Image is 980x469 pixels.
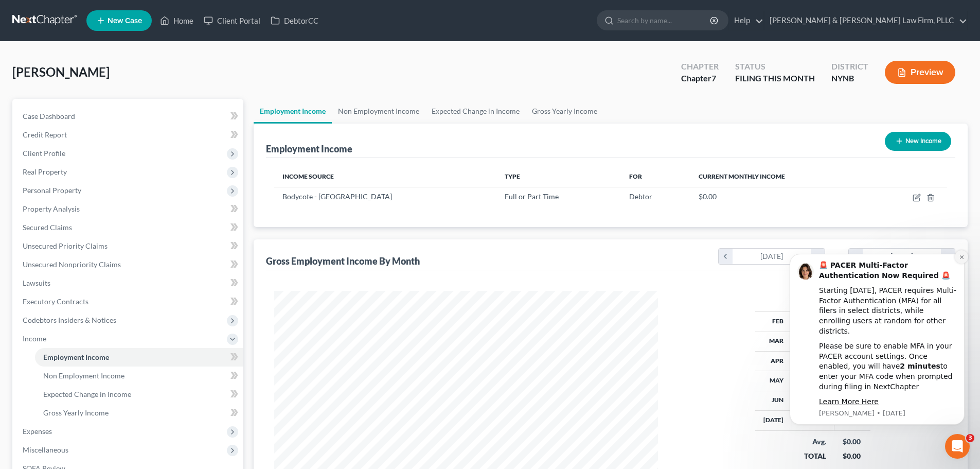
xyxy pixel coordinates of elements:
div: $0.00 [843,451,863,461]
span: Credit Report [23,130,67,139]
a: Client Portal [199,11,265,30]
a: Gross Yearly Income [35,404,243,422]
span: [PERSON_NAME] [12,64,110,79]
span: Personal Property [23,186,81,195]
span: Income [23,334,46,343]
th: Apr [755,351,792,371]
span: Secured Claims [23,223,72,232]
span: For [629,172,642,180]
a: [PERSON_NAME] & [PERSON_NAME] Law Firm, PLLC [764,11,967,30]
div: Chapter [681,73,719,84]
a: Expected Change in Income [35,385,243,404]
a: Non Employment Income [332,99,425,124]
span: Case Dashboard [23,112,75,120]
span: Non Employment Income [43,371,124,380]
span: Lawsuits [23,279,50,287]
div: District [831,61,868,73]
span: Employment Income [43,353,109,361]
button: New Income [885,132,951,151]
a: Lawsuits [14,274,243,292]
a: Employment Income [254,99,332,124]
a: Unsecured Priority Claims [14,237,243,255]
span: Gross Yearly Income [43,408,109,417]
iframe: Intercom notifications message [774,249,980,441]
span: Current Monthly Income [699,172,785,180]
div: FILING THIS MONTH [735,73,815,84]
th: May [755,371,792,391]
a: Secured Claims [14,218,243,237]
span: Miscellaneous [23,445,68,454]
th: [DATE] [755,411,792,430]
a: Employment Income [35,348,243,367]
span: 7 [711,73,716,83]
a: Credit Report [14,126,243,144]
span: Client Profile [23,149,65,158]
input: Search by name... [617,11,711,30]
i: chevron_left [719,249,733,264]
a: Property Analysis [14,200,243,218]
a: Expected Change in Income [425,99,526,124]
span: Debtor [629,192,652,201]
div: [DATE] [733,249,811,264]
span: Expected Change in Income [43,390,131,398]
span: 3 [966,434,974,442]
button: Preview [885,61,955,84]
span: Expenses [23,427,52,436]
a: Gross Yearly Income [526,99,603,124]
span: Type [505,172,520,180]
a: Case Dashboard [14,107,243,126]
span: Full or Part Time [505,192,559,201]
div: $0.00 [843,437,863,447]
div: Avg. [800,437,826,447]
span: Codebtors Insiders & Notices [23,316,116,324]
div: Gross Employment Income By Month [266,255,420,267]
a: Non Employment Income [35,367,243,385]
div: NYNB [831,73,868,84]
th: Feb [755,312,792,332]
span: Executory Contracts [23,297,88,306]
div: Status [735,61,815,73]
span: Income Source [282,172,334,180]
th: Jun [755,391,792,410]
span: Real Property [23,167,67,176]
div: TOTAL [800,451,826,461]
a: Home [155,11,199,30]
span: Property Analysis [23,204,80,213]
span: Bodycote - [GEOGRAPHIC_DATA] [282,192,392,201]
a: Unsecured Nonpriority Claims [14,255,243,274]
a: DebtorCC [265,11,324,30]
th: Mar [755,332,792,351]
span: New Case [108,17,142,25]
iframe: Intercom live chat [945,434,970,459]
div: Chapter [681,61,719,73]
span: Unsecured Nonpriority Claims [23,260,121,269]
div: Employment Income [266,143,352,155]
span: $0.00 [699,192,717,201]
span: Unsecured Priority Claims [23,241,108,250]
a: Help [729,11,763,30]
a: Executory Contracts [14,292,243,311]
